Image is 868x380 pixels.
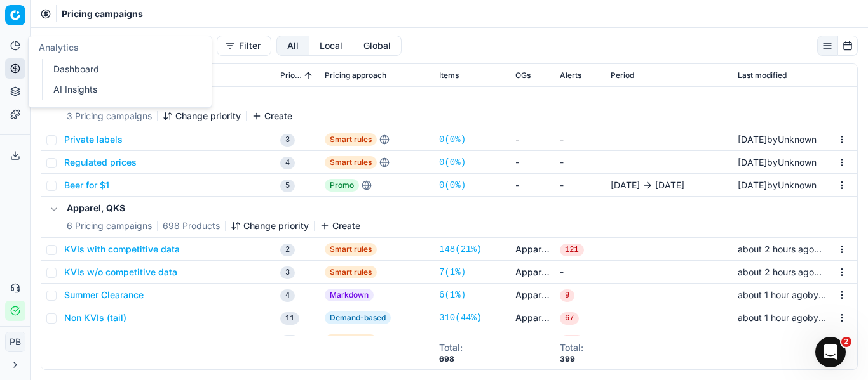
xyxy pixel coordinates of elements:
[555,174,606,197] td: -
[738,266,822,277] span: about 2 hours ago
[439,156,466,169] a: 0(0%)
[515,243,550,256] a: Apparel, QKS
[280,134,295,147] span: 3
[439,133,466,146] a: 0(0%)
[280,180,295,192] span: 5
[738,133,817,146] div: by Unknown
[67,202,360,214] h5: Apparel, QKS
[280,289,295,302] span: 4
[280,244,295,256] span: 2
[841,337,851,347] span: 2
[325,266,377,278] span: Smart rules
[325,334,377,347] span: Smart rules
[309,36,353,56] button: local
[439,289,466,301] a: 6(1%)
[302,69,315,82] button: Sorted by Priority ascending
[276,36,309,56] button: all
[515,70,531,81] span: OGs
[6,332,25,351] span: PB
[320,219,360,232] button: Create
[439,334,482,347] a: 202(29%)
[325,289,374,301] span: Markdown
[560,312,579,325] span: 67
[515,289,550,301] a: Apparel, QKS
[64,179,109,192] button: Beer for $1
[738,311,827,324] div: by Unknown
[280,157,295,169] span: 4
[560,244,584,256] span: 121
[64,243,180,256] button: KVIs with competitive data
[738,244,822,254] span: about 2 hours ago
[325,133,377,146] span: Smart rules
[510,128,555,151] td: -
[738,157,767,167] span: [DATE]
[560,289,574,302] span: 9
[738,266,827,278] div: by Unknown
[439,311,482,324] a: 310(44%)
[815,337,846,367] iframe: Intercom live chat
[439,70,459,81] span: Items
[280,312,299,325] span: 11
[510,174,555,197] td: -
[655,179,684,192] span: [DATE]
[560,335,584,348] span: 202
[515,266,550,278] a: Apparel, QKS
[67,219,152,232] span: 6 Pricing campaigns
[48,81,196,98] a: AI Insights
[515,311,550,324] a: Apparel, QKS
[611,179,640,192] span: [DATE]
[39,42,79,53] span: Analytics
[510,151,555,174] td: -
[64,311,126,324] button: Non KVIs (tail)
[280,70,302,81] span: Priority
[325,243,377,256] span: Smart rules
[738,289,808,300] span: about 1 hour ago
[5,332,25,352] button: PB
[64,289,144,301] button: Summer Clearance
[325,311,391,324] span: Demand-based
[439,266,466,278] a: 7(1%)
[738,335,822,346] span: about 2 hours ago
[325,70,386,81] span: Pricing approach
[560,354,583,364] div: 399
[611,70,634,81] span: Period
[439,179,466,192] a: 0(0%)
[353,36,402,56] button: global
[163,219,220,232] span: 698 Products
[738,312,808,323] span: about 1 hour ago
[325,179,359,192] span: Promo
[738,289,827,301] div: by Unknown
[738,179,817,192] div: by Unknown
[439,341,463,354] div: Total :
[555,151,606,174] td: -
[738,70,787,81] span: Last modified
[738,334,827,347] div: by Unknown
[738,180,767,190] span: [DATE]
[738,156,817,169] div: by Unknown
[217,36,271,56] button: Filter
[64,266,177,278] button: KVIs w/o competitive data
[555,128,606,151] td: -
[280,335,299,348] span: 12
[163,110,241,122] button: Change priority
[62,8,143,20] span: Pricing campaigns
[280,266,295,279] span: 3
[560,341,583,354] div: Total :
[67,110,152,122] span: 3 Pricing campaigns
[231,219,309,232] button: Change priority
[325,156,377,169] span: Smart rules
[252,110,292,122] button: Create
[64,133,123,146] button: Private labels
[62,8,143,20] nav: breadcrumb
[64,156,137,169] button: Regulated prices
[439,354,463,364] div: 698
[64,334,196,347] button: Long tail with competitive data
[738,243,827,256] div: by Unknown
[48,60,196,78] a: Dashboard
[560,70,581,81] span: Alerts
[555,261,606,284] td: -
[439,243,482,256] a: 148(21%)
[738,134,767,145] span: [DATE]
[515,334,550,347] a: Apparel, QKS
